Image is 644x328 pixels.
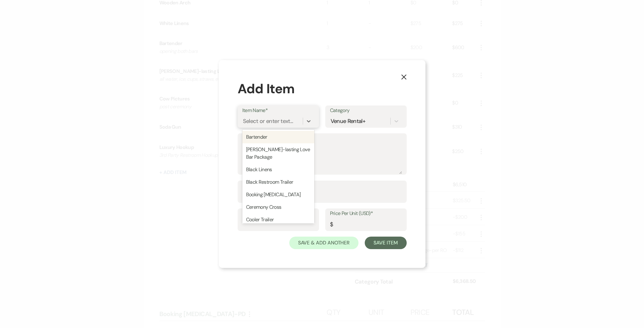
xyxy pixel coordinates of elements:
[330,220,333,229] div: $
[242,143,314,163] div: [PERSON_NAME]-lasting Love Bar Package
[243,117,293,125] div: Select or enter text...
[330,209,402,218] label: Price Per Unit (USD)*
[242,131,314,143] div: Bartender
[242,176,314,188] div: Black Restroom Trailer
[242,188,314,201] div: Booking [MEDICAL_DATA]
[242,106,314,115] label: Item Name*
[330,106,402,115] label: Category
[289,237,359,249] button: Save & Add Another
[242,213,314,226] div: Cooler Trailer
[365,237,406,249] button: Save Item
[242,201,314,213] div: Ceremony Cross
[242,134,402,143] label: Description
[242,181,402,190] label: Quantity*
[238,79,407,99] div: Add Item
[331,117,366,125] div: Venue Rental+
[242,163,314,176] div: Black Linens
